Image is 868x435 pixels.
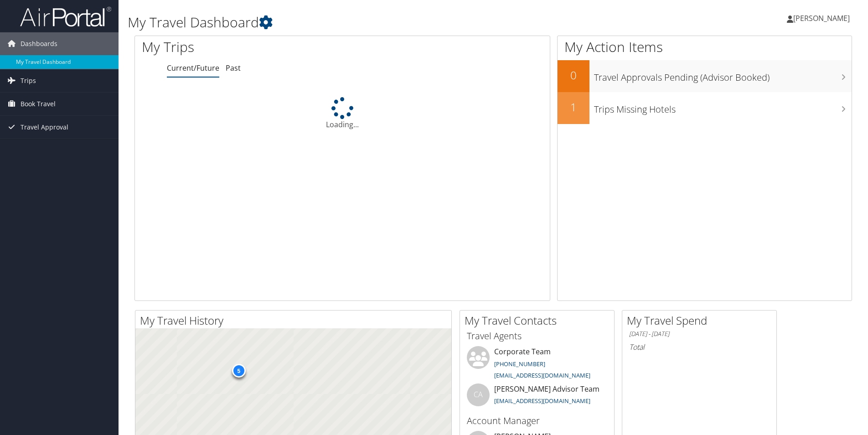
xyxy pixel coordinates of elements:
[142,37,370,57] h1: My Trips
[20,6,111,27] img: airportal-logo.png
[494,397,590,405] a: [EMAIL_ADDRESS][DOMAIN_NAME]
[629,330,770,338] h6: [DATE] - [DATE]
[21,32,57,55] span: Dashboards
[558,92,852,124] a: 1Trips Missing Hotels
[135,97,550,130] div: Loading...
[462,383,612,413] li: [PERSON_NAME] Advisor Team
[467,414,607,427] h3: Account Manager
[793,13,850,23] span: [PERSON_NAME]
[627,313,776,328] h2: My Travel Spend
[558,37,852,57] h1: My Action Items
[629,342,770,352] h6: Total
[21,69,36,92] span: Trips
[594,67,852,84] h3: Travel Approvals Pending (Advisor Booked)
[787,5,859,32] a: [PERSON_NAME]
[226,63,241,73] a: Past
[494,371,590,379] a: [EMAIL_ADDRESS][DOMAIN_NAME]
[128,13,615,32] h1: My Travel Dashboard
[558,99,589,115] h2: 1
[467,383,490,406] div: CA
[167,63,219,73] a: Current/Future
[558,67,589,83] h2: 0
[21,93,56,115] span: Book Travel
[594,98,852,116] h3: Trips Missing Hotels
[467,330,607,342] h3: Travel Agents
[232,364,245,378] div: 5
[462,346,612,383] li: Corporate Team
[140,313,451,328] h2: My Travel History
[558,60,852,92] a: 0Travel Approvals Pending (Advisor Booked)
[21,116,68,139] span: Travel Approval
[465,313,614,328] h2: My Travel Contacts
[494,360,545,368] a: [PHONE_NUMBER]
